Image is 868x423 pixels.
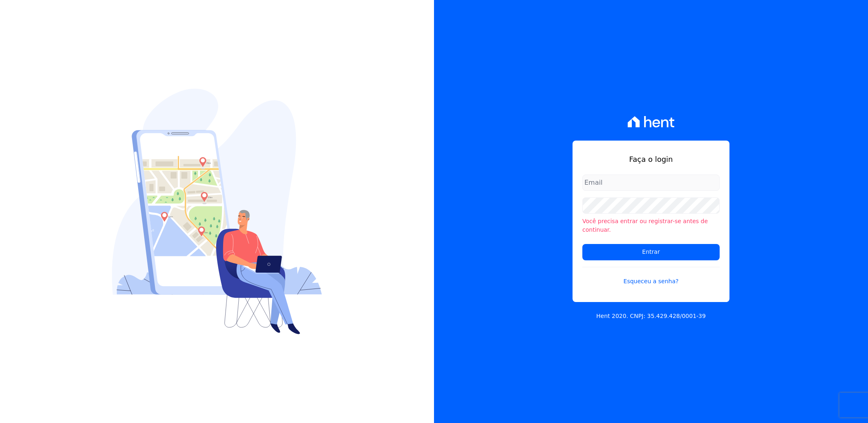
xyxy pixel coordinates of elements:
[112,89,322,334] img: Login
[582,244,720,260] input: Entrar
[582,217,720,234] li: Você precisa entrar ou registrar-se antes de continuar.
[582,175,720,191] input: Email
[582,154,720,165] h1: Faça o login
[596,312,706,320] p: Hent 2020. CNPJ: 35.429.428/0001-39
[582,267,720,286] a: Esqueceu a senha?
